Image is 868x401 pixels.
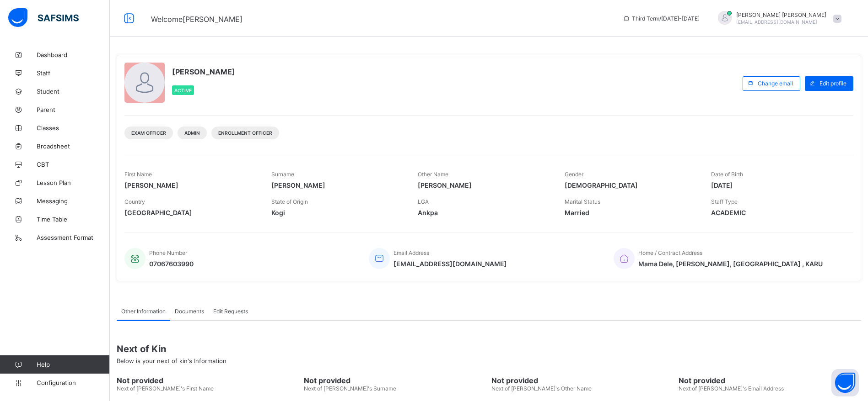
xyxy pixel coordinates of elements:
span: Next of [PERSON_NAME]'s Email Address [679,385,784,392]
span: Next of [PERSON_NAME]'s Surname [304,385,396,392]
span: Student [37,88,110,95]
span: [PERSON_NAME] [PERSON_NAME] [736,11,826,18]
span: Edit Requests [213,308,248,315]
span: [DATE] [711,181,844,189]
span: Help [37,361,109,368]
span: Staff Type [711,198,738,205]
span: Not provided [679,376,861,385]
span: State of Origin [271,198,308,205]
span: Lesson Plan [37,179,110,186]
span: Other Name [418,171,448,178]
span: 07067603990 [149,260,194,268]
span: Below is your next of kin's Information [117,357,226,364]
span: Gender [565,171,583,178]
span: Active [174,88,192,93]
span: Next of [PERSON_NAME]'s First Name [117,385,214,392]
span: [PERSON_NAME] [172,67,235,76]
span: Assessment Format [37,234,110,241]
img: safsims [8,8,79,27]
span: Exam Officer [131,130,166,136]
span: Documents [175,308,204,315]
span: Messaging [37,197,110,205]
span: Marital Status [565,198,600,205]
span: Change email [758,80,793,87]
span: Next of [PERSON_NAME]'s Other Name [491,385,592,392]
span: [EMAIL_ADDRESS][DOMAIN_NAME] [394,260,507,268]
span: Classes [37,124,110,132]
button: Open asap [831,369,859,396]
span: Other Information [121,308,166,315]
span: ACADEMIC [711,209,844,216]
span: [DEMOGRAPHIC_DATA] [565,181,698,189]
span: Staff [37,69,110,77]
span: Welcome [PERSON_NAME] [151,15,243,24]
span: Time Table [37,216,110,223]
span: Configuration [37,379,109,386]
span: Broadsheet [37,142,110,150]
span: Not provided [304,376,486,385]
span: Married [565,209,698,216]
span: [PERSON_NAME] [418,181,551,189]
span: session/term information [623,15,700,22]
span: [GEOGRAPHIC_DATA] [124,209,258,216]
span: Home / Contract Address [638,249,702,256]
span: Edit profile [819,80,846,87]
span: Mama Dele, [PERSON_NAME], [GEOGRAPHIC_DATA] , KARU [638,260,823,268]
span: Email Address [394,249,429,256]
span: Not provided [491,376,674,385]
span: Dashboard [37,51,110,58]
span: Country [124,198,145,205]
span: Next of Kin [117,343,861,354]
span: [PERSON_NAME] [124,181,258,189]
span: Date of Birth [711,171,743,178]
span: Phone Number [149,249,187,256]
span: Enrollment Officer [218,130,272,136]
span: Parent [37,106,110,113]
span: [EMAIL_ADDRESS][DOMAIN_NAME] [736,19,817,25]
span: Surname [271,171,294,178]
div: MOHAMMEDIDRIS [709,11,846,26]
span: [PERSON_NAME] [271,181,404,189]
span: Kogi [271,209,404,216]
span: Admin [184,130,200,136]
span: CBT [37,161,110,168]
span: Ankpa [418,209,551,216]
span: First Name [124,171,152,178]
span: LGA [418,198,429,205]
span: Not provided [117,376,299,385]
